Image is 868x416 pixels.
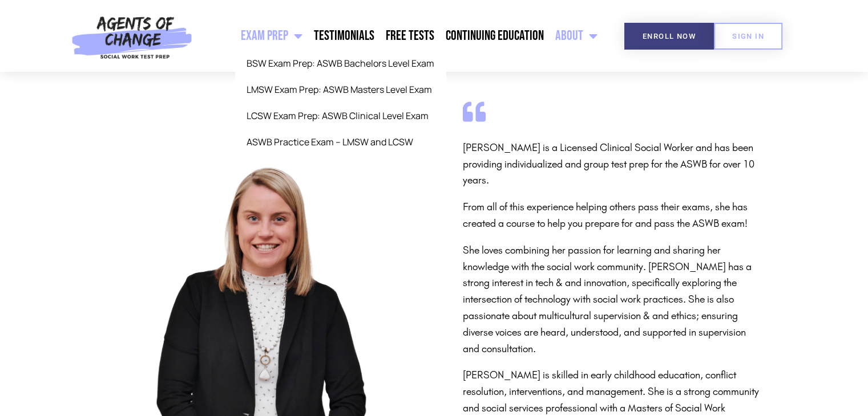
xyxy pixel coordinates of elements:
ul: Exam Prep [235,50,446,155]
p: [PERSON_NAME] is a Licensed Clinical Social Worker and has been providing individualized and grou... [463,140,760,189]
a: SIGN IN [714,23,782,50]
p: From all of this experience helping others pass their exams, she has created a course to help you... [463,199,760,232]
a: Enroll Now [624,23,714,50]
a: ASWB Practice Exam – LMSW and LCSW [235,129,446,155]
a: Continuing Education [440,22,550,50]
a: LCSW Exam Prep: ASWB Clinical Level Exam [235,103,446,129]
a: Free Tests [380,22,440,50]
nav: Menu [198,22,603,50]
span: SIGN IN [732,32,764,40]
span: Enroll Now [643,32,696,40]
a: Exam Prep [235,22,308,50]
a: About [550,22,603,50]
a: Testimonials [308,22,380,50]
a: BSW Exam Prep: ASWB Bachelors Level Exam [235,50,446,76]
a: LMSW Exam Prep: ASWB Masters Level Exam [235,76,446,103]
p: She loves combining her passion for learning and sharing her knowledge with the social work commu... [463,242,760,357]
